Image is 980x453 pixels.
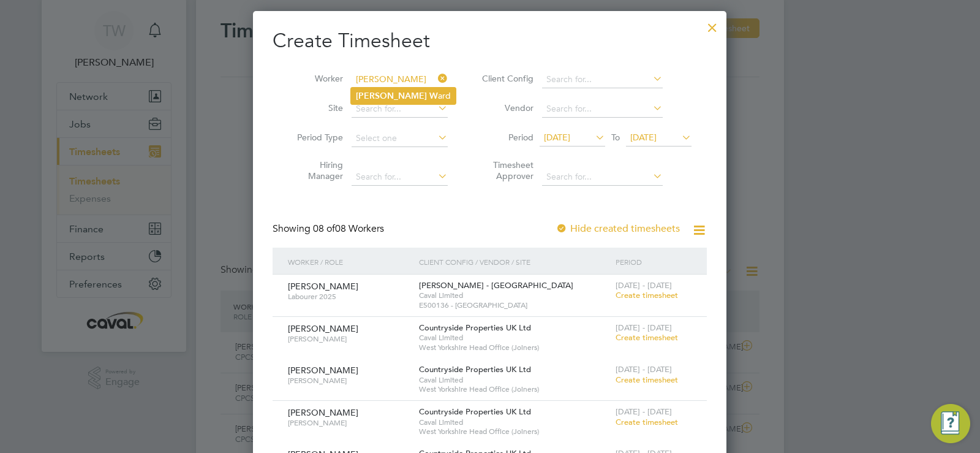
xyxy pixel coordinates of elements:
input: Search for... [352,101,448,118]
b: [PERSON_NAME] [356,91,427,101]
input: Search for... [352,71,448,88]
span: [DATE] [630,132,657,143]
span: [PERSON_NAME] [288,418,410,428]
label: Site [288,102,343,113]
span: [PERSON_NAME] [288,365,358,376]
button: Engage Resource Center [931,404,970,443]
b: W [429,91,438,101]
span: West Yorkshire Head Office (Joiners) [419,384,609,394]
div: Worker / Role [285,248,416,276]
label: Timesheet Approver [478,159,533,181]
span: [DATE] - [DATE] [616,364,672,375]
span: [PERSON_NAME] [288,323,358,334]
li: ard [351,88,456,104]
span: West Yorkshire Head Office (Joiners) [419,427,609,436]
span: [DATE] [544,132,570,143]
label: Vendor [478,102,533,113]
label: Worker [288,73,343,84]
span: Caval Limited [419,291,609,300]
input: Search for... [542,169,663,186]
label: Hide created timesheets [556,223,680,235]
span: Countryside Properties UK Ltd [419,322,531,333]
input: Search for... [352,169,448,186]
span: West Yorkshire Head Office (Joiners) [419,343,609,352]
span: Caval Limited [419,333,609,343]
span: [PERSON_NAME] [288,281,358,292]
label: Period Type [288,132,343,143]
div: Period [612,248,695,276]
span: To [608,129,624,145]
label: Client Config [478,73,533,84]
span: [PERSON_NAME] - [GEOGRAPHIC_DATA] [419,280,573,291]
span: [DATE] - [DATE] [616,406,672,417]
span: Create timesheet [616,290,678,300]
input: Select one [352,130,448,147]
span: Labourer 2025 [288,292,410,302]
span: Caval Limited [419,417,609,427]
span: 08 Workers [313,223,384,235]
span: Create timesheet [616,332,678,343]
label: Period [478,132,533,143]
span: 08 of [313,223,335,235]
div: Showing [273,223,386,235]
span: Caval Limited [419,375,609,385]
span: Countryside Properties UK Ltd [419,364,531,375]
span: [PERSON_NAME] [288,407,358,418]
input: Search for... [542,71,663,88]
span: [PERSON_NAME] [288,376,410,386]
span: Create timesheet [616,417,678,427]
span: [PERSON_NAME] [288,334,410,344]
h2: Create Timesheet [273,28,707,54]
div: Client Config / Vendor / Site [416,248,612,276]
label: Hiring Manager [288,159,343,181]
span: Create timesheet [616,375,678,385]
span: E500136 - [GEOGRAPHIC_DATA] [419,300,609,310]
span: [DATE] - [DATE] [616,322,672,333]
span: Countryside Properties UK Ltd [419,406,531,417]
span: [DATE] - [DATE] [616,280,672,291]
input: Search for... [542,101,663,118]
